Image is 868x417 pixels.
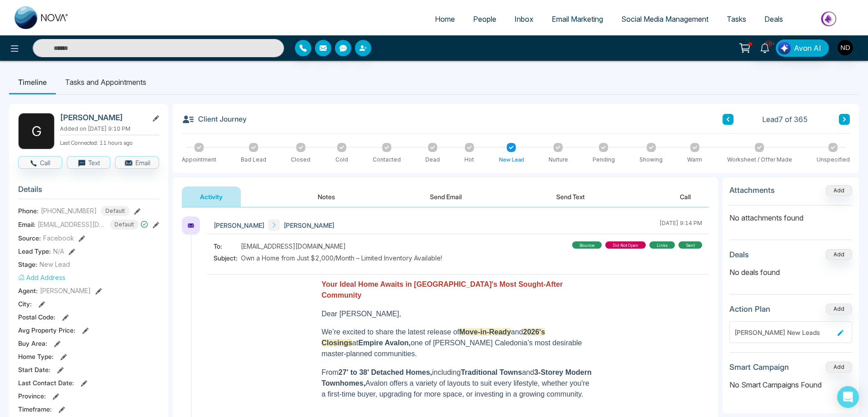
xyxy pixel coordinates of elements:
div: sent [678,241,702,249]
span: Postal Code : [18,312,55,322]
span: Source: [18,233,41,243]
button: Notes [299,186,353,207]
button: Text [67,156,111,169]
p: No attachments found [729,206,852,223]
div: Showing [639,156,663,164]
span: Buy Area : [18,339,47,348]
span: Tasks [727,15,746,24]
span: Phone: [18,206,39,216]
span: Default [101,206,130,216]
span: 10+ [765,39,773,48]
a: Home [426,10,464,28]
button: Email [115,156,159,169]
p: Added on [DATE] 9:10 PM [60,125,159,133]
p: No deals found [729,267,852,278]
button: Add Address [18,273,65,282]
span: Lead 7 of 365 [762,114,808,125]
a: Inbox [505,10,543,28]
div: Hot [464,156,474,164]
button: Send Email [412,186,480,207]
span: Inbox [514,15,534,24]
div: Appointment [182,156,216,164]
span: Email Marketing [552,15,603,24]
a: 10+ [754,39,776,55]
h3: Attachments [729,186,775,195]
span: [EMAIL_ADDRESS][DOMAIN_NAME] [38,220,106,229]
span: Province : [18,391,46,401]
span: People [473,15,496,24]
div: [DATE] 9:14 PM [659,219,702,231]
span: Add [826,186,852,194]
span: Avon AI [794,43,821,54]
button: Add [826,362,852,373]
span: N/A [53,246,64,256]
span: Agent: [18,286,38,295]
button: Add [826,185,852,196]
span: Last Contact Date : [18,378,74,388]
div: Contacted [373,156,401,164]
h3: Deals [729,250,749,259]
div: Cold [335,156,348,164]
h2: [PERSON_NAME] [60,113,145,122]
li: Tasks and Appointments [56,70,155,94]
img: Market-place.gif [797,9,863,29]
span: Deals [764,15,783,24]
div: G [18,113,55,149]
span: [PERSON_NAME] [284,221,334,230]
button: Call [18,156,62,169]
span: Avg Property Price : [18,325,75,335]
span: Own a Home from Just $2,000/Month – Limited Inventory Available! [241,253,442,263]
a: Social Media Management [612,10,718,28]
button: Add [826,304,852,314]
p: No Smart Campaigns Found [729,379,852,390]
button: Add [826,249,852,260]
button: Send Text [538,186,603,207]
h3: Client Journey [182,113,247,126]
div: Open Intercom Messenger [837,386,859,408]
span: Start Date : [18,365,50,374]
span: Facebook [43,233,74,243]
div: [PERSON_NAME] New Leads [734,328,834,337]
span: [PERSON_NAME] [214,221,264,230]
img: User Avatar [838,40,853,55]
div: bounce [572,241,602,249]
button: Activity [182,186,241,207]
span: City : [18,299,32,309]
div: Pending [593,156,615,164]
span: [PHONE_NUMBER] [41,206,97,216]
span: Lead Type: [18,246,51,256]
div: Worksheet / Offer Made [727,156,792,164]
span: New Lead [40,260,70,269]
div: links [649,241,675,249]
p: Last Connected: 11 hours ago [60,137,159,147]
span: Default [110,220,139,230]
div: Nurture [549,156,568,164]
span: [EMAIL_ADDRESS][DOMAIN_NAME] [241,241,346,251]
span: Stage: [18,260,37,269]
h3: Details [18,185,159,199]
div: Bad Lead [241,156,266,164]
span: Subject: [214,253,241,263]
span: Email: [18,220,35,229]
div: Warm [687,156,702,164]
div: Unspecified [817,156,850,164]
li: Timeline [9,70,56,94]
h3: Action Plan [729,304,770,314]
a: Deals [755,10,792,28]
img: Nova CRM Logo [15,6,69,29]
a: People [464,10,505,28]
button: Call [662,186,709,207]
div: did not open [605,241,646,249]
span: To: [214,241,241,251]
a: Email Marketing [543,10,612,28]
span: Social Media Management [621,15,708,24]
a: Tasks [718,10,755,28]
div: New Lead [499,156,524,164]
div: Closed [291,156,310,164]
span: Timeframe : [18,404,52,414]
h3: Smart Campaign [729,363,789,372]
div: Dead [425,156,440,164]
span: Home Type : [18,352,54,361]
span: [PERSON_NAME] [40,286,91,295]
span: Home [435,15,455,24]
